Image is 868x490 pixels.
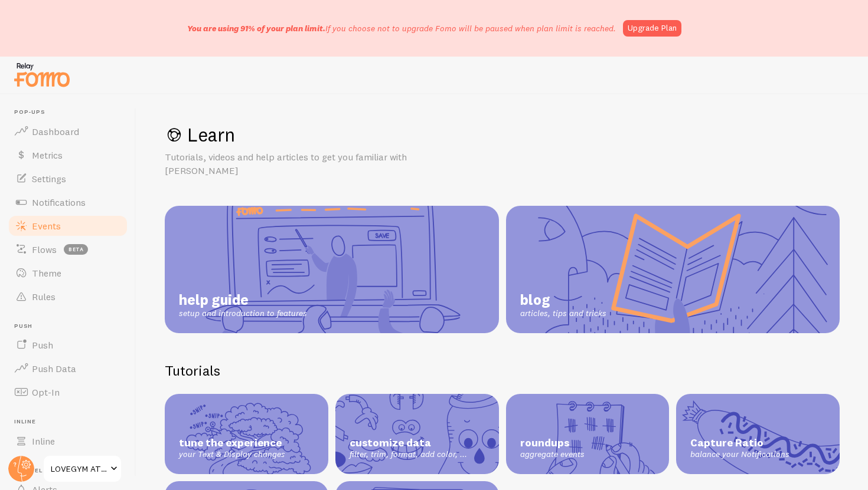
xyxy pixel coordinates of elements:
[32,126,79,137] span: Dashboard
[14,418,129,426] span: Inline
[51,462,107,476] span: LOVEGYM ATHLEISURE
[7,143,129,167] a: Metrics
[7,357,129,380] a: Push Data
[179,449,314,460] span: your Text & Display changes
[14,323,129,330] span: Push
[520,308,606,319] span: articles, tips and tricks
[32,435,55,447] span: Inline
[32,173,66,185] span: Settings
[32,339,53,351] span: Push
[506,206,840,333] a: blog articles, tips and tricks
[520,436,655,450] span: roundups
[520,449,655,460] span: aggregate events
[165,206,499,333] a: help guide setup and introduction to features
[32,291,56,302] span: Rules
[179,291,307,308] span: help guide
[7,285,129,308] a: Rules
[7,333,129,357] a: Push
[32,267,61,279] span: Theme
[32,149,63,161] span: Metrics
[7,167,129,190] a: Settings
[623,20,681,37] a: Upgrade Plan
[7,429,129,453] a: Inline
[32,196,86,208] span: Notifications
[7,238,129,261] a: Flows beta
[187,22,616,34] p: If you choose not to upgrade Fomo will be paused when plan limit is reached.
[690,436,825,450] span: Capture Ratio
[32,220,61,232] span: Events
[165,361,840,380] h2: Tutorials
[350,449,485,460] span: filter, trim, format, add color, ...
[32,386,60,398] span: Opt-In
[690,449,825,460] span: balance your Notifications
[32,244,57,255] span: Flows
[7,120,129,143] a: Dashboard
[165,123,840,147] h1: Learn
[7,261,129,285] a: Theme
[7,380,129,404] a: Opt-In
[32,363,76,374] span: Push Data
[350,436,485,450] span: customize data
[179,308,307,319] span: setup and introduction to features
[43,455,122,483] a: LOVEGYM ATHLEISURE
[7,214,129,238] a: Events
[12,60,71,90] img: fomo-relay-logo-orange.svg
[7,190,129,214] a: Notifications
[64,244,88,255] span: beta
[165,150,448,177] p: Tutorials, videos and help articles to get you familiar with [PERSON_NAME]
[520,291,606,308] span: blog
[14,108,129,116] span: Pop-ups
[187,23,325,34] span: You are using 91% of your plan limit.
[179,436,314,450] span: tune the experience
